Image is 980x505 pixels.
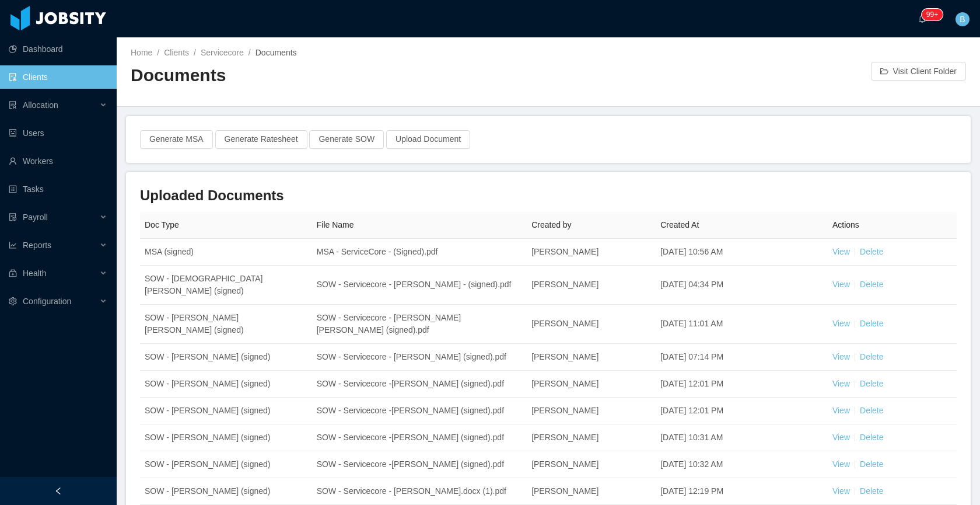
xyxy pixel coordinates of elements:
td: [DATE] 11:01 AM [656,305,828,344]
a: View [832,406,850,415]
td: MSA - ServiceCore - (Signed).pdf [312,239,527,266]
td: [PERSON_NAME] [527,266,656,305]
span: Actions [832,220,859,229]
a: View [832,379,850,388]
td: [DATE] 04:34 PM [656,266,828,305]
td: SOW - Servicecore -[PERSON_NAME] (signed).pdf [312,371,527,398]
button: Generate SOW [309,130,384,149]
td: [DATE] 12:01 PM [656,371,828,398]
a: Delete [860,280,883,289]
a: Delete [860,486,883,496]
span: Configuration [23,297,71,306]
i: icon: bell [918,15,926,23]
span: File Name [317,220,354,229]
span: Payroll [23,213,48,222]
i: icon: line-chart [9,241,17,249]
button: Generate Ratesheet [215,130,307,149]
h3: Uploaded Documents [140,186,957,205]
i: icon: setting [9,297,17,305]
span: / [249,48,251,57]
span: Doc Type [145,220,179,229]
td: MSA (signed) [140,239,312,266]
td: [PERSON_NAME] [527,424,656,451]
span: / [157,48,159,57]
button: icon: folder-openVisit Client Folder [871,62,966,81]
td: SOW - Servicecore -[PERSON_NAME] (signed).pdf [312,424,527,451]
td: [DATE] 12:01 PM [656,398,828,424]
a: View [832,280,850,289]
i: icon: file-protect [9,213,17,221]
td: [DATE] 10:56 AM [656,239,828,266]
td: [PERSON_NAME] [527,344,656,371]
td: [PERSON_NAME] [527,371,656,398]
button: Upload Document [386,130,470,149]
a: Delete [860,459,883,469]
span: Allocation [23,100,58,110]
td: SOW - Servicecore -[PERSON_NAME] (signed).pdf [312,398,527,424]
td: SOW - [PERSON_NAME] (signed) [140,398,312,424]
td: SOW - Servicecore - [PERSON_NAME] (signed).pdf [312,344,527,371]
td: [PERSON_NAME] [527,239,656,266]
td: SOW - [PERSON_NAME] (signed) [140,344,312,371]
td: SOW - [PERSON_NAME] (signed) [140,478,312,505]
span: / [194,48,196,57]
td: [DATE] 12:19 PM [656,478,828,505]
a: icon: robotUsers [9,121,107,145]
a: Delete [860,433,883,442]
a: View [832,352,850,361]
a: View [832,319,850,328]
td: [PERSON_NAME] [527,305,656,344]
h2: Documents [131,64,548,88]
span: Created At [660,220,699,229]
td: [DATE] 10:32 AM [656,451,828,478]
a: Delete [860,379,883,388]
button: Generate MSA [140,130,213,149]
a: View [832,486,850,496]
td: SOW - Servicecore -[PERSON_NAME] (signed).pdf [312,451,527,478]
td: SOW - [PERSON_NAME] (signed) [140,371,312,398]
a: Home [131,48,152,57]
td: [DATE] 10:31 AM [656,424,828,451]
i: icon: solution [9,101,17,109]
a: Delete [860,319,883,328]
a: View [832,459,850,469]
span: B [960,12,965,26]
td: SOW - Servicecore - [PERSON_NAME].docx (1).pdf [312,478,527,505]
span: Documents [256,48,297,57]
a: icon: userWorkers [9,149,107,173]
span: Created by [531,220,571,229]
span: Health [23,269,46,278]
a: icon: pie-chartDashboard [9,37,107,61]
a: icon: profileTasks [9,177,107,201]
td: [PERSON_NAME] [527,478,656,505]
a: Clients [164,48,189,57]
td: [PERSON_NAME] [527,451,656,478]
a: icon: auditClients [9,65,107,89]
sup: 245 [922,9,943,20]
td: SOW - [PERSON_NAME] (signed) [140,424,312,451]
td: SOW - [PERSON_NAME] (signed) [140,451,312,478]
td: [PERSON_NAME] [527,398,656,424]
i: icon: medicine-box [9,269,17,277]
td: SOW - [PERSON_NAME] [PERSON_NAME] (signed) [140,305,312,344]
a: Delete [860,406,883,415]
span: Reports [23,241,51,250]
a: View [832,247,850,256]
td: SOW - Servicecore - [PERSON_NAME] [PERSON_NAME] (signed).pdf [312,305,527,344]
td: [DATE] 07:14 PM [656,344,828,371]
td: SOW - [DEMOGRAPHIC_DATA][PERSON_NAME] (signed) [140,266,312,305]
a: Delete [860,352,883,361]
a: Servicecore [201,48,244,57]
a: Delete [860,247,883,256]
td: SOW - Servicecore - [PERSON_NAME] - (signed).pdf [312,266,527,305]
a: View [832,433,850,442]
